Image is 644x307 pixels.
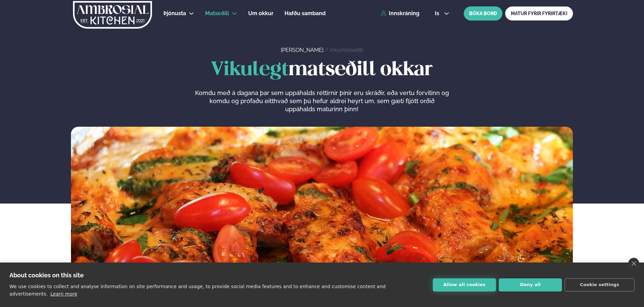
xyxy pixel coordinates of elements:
a: Hafðu samband [285,9,326,18]
button: Cookie settings [565,278,635,291]
a: Þjónusta [163,9,186,18]
p: Komdu með á dagana þar sem uppáhalds réttirnir þínir eru skráðir, eða vertu forvitinn og komdu og... [195,89,449,113]
a: Learn more [50,291,77,297]
p: We use cookies to collect and analyse information on site performance and usage, to provide socia... [9,284,386,297]
span: Um okkur [248,10,273,17]
span: / [325,47,330,53]
h1: matseðill okkar [71,59,573,81]
button: Allow all cookies [433,278,496,291]
span: is [435,11,441,16]
button: is [429,11,455,16]
a: Vikumatseðill [330,47,363,53]
span: Matseðill [205,10,229,17]
img: image alt [71,127,573,303]
a: [PERSON_NAME] [281,47,324,53]
a: Matseðill [205,9,229,18]
button: Deny all [499,278,562,291]
strong: About cookies on this site [9,272,84,279]
span: Hafðu samband [285,10,326,17]
button: BÓKA BORÐ [464,6,502,21]
span: Vikulegt [211,61,289,79]
a: Innskráning [381,10,419,17]
img: logo [72,1,153,29]
a: MATUR FYRIR FYRIRTÆKI [505,6,573,21]
a: Um okkur [248,9,273,18]
a: close [628,258,639,269]
span: Þjónusta [163,10,186,17]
